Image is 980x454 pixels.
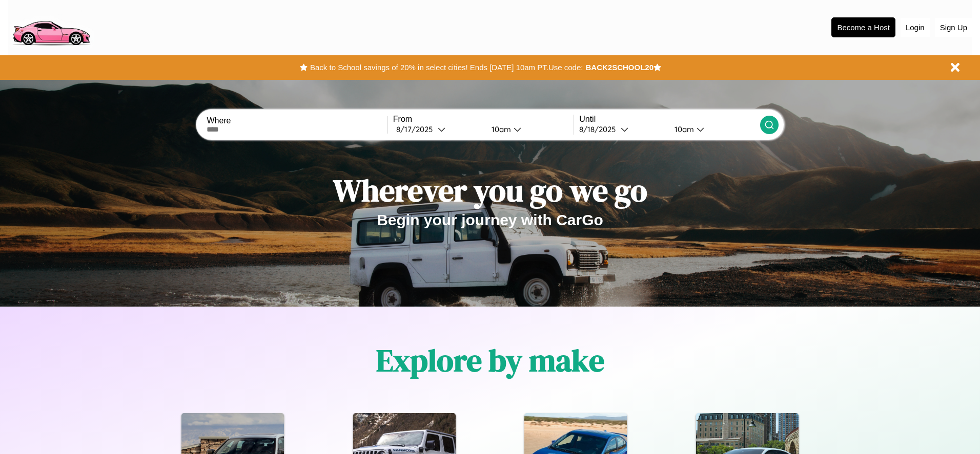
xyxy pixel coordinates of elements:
label: Until [579,115,760,124]
div: 10am [669,124,697,134]
button: Back to School savings of 20% in select cities! Ends [DATE] 10am PT.Use code: [308,60,585,75]
button: Sign Up [935,18,972,37]
img: logo [8,5,94,48]
b: BACK2SCHOOL20 [585,63,654,72]
label: Where [207,116,387,125]
button: Login [901,18,930,37]
div: 8 / 18 / 2025 [579,124,621,134]
div: 10am [486,124,514,134]
button: 10am [666,124,760,135]
button: Become a Host [831,17,895,37]
button: 10am [483,124,574,135]
label: From [393,115,574,124]
button: 8/17/2025 [393,124,483,135]
div: 8 / 17 / 2025 [396,124,438,134]
h1: Explore by make [376,339,604,381]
